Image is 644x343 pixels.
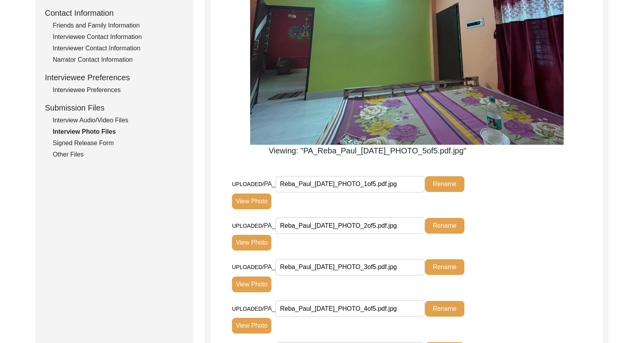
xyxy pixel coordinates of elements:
[264,181,275,187] span: PA_
[264,222,275,229] span: PA_
[53,127,184,136] div: Interview Photo Files
[264,264,275,270] span: PA_
[211,145,524,157] div: Viewing: "PA_Reba_Paul_[DATE]_PHOTO_5of5.pdf.jpg"
[45,7,184,19] div: Contact Information
[232,223,264,229] span: UPLOADED/
[45,72,184,83] div: Interviewee Preferences
[425,259,464,275] button: Rename
[425,176,464,192] button: Rename
[45,102,184,114] div: Submission Files
[232,277,271,292] button: View Photo
[232,194,271,209] button: View Photo
[232,306,264,312] span: UPLOADED/
[53,44,184,53] div: Interviewer Contact Information
[53,138,184,148] div: Signed Release Form
[425,218,464,234] button: Rename
[53,150,184,159] div: Other Files
[264,305,275,312] span: PA_
[53,85,184,95] div: Interviewee Preferences
[425,301,464,317] button: Rename
[232,264,264,270] span: UPLOADED/
[232,318,271,334] button: View Photo
[53,32,184,42] div: Interviewee Contact Information
[232,235,271,251] button: View Photo
[232,181,264,187] span: UPLOADED/
[53,21,184,30] div: Friends and Family Information
[53,55,184,65] div: Narrator Contact Information
[53,116,184,125] div: Interview Audio/Video Files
